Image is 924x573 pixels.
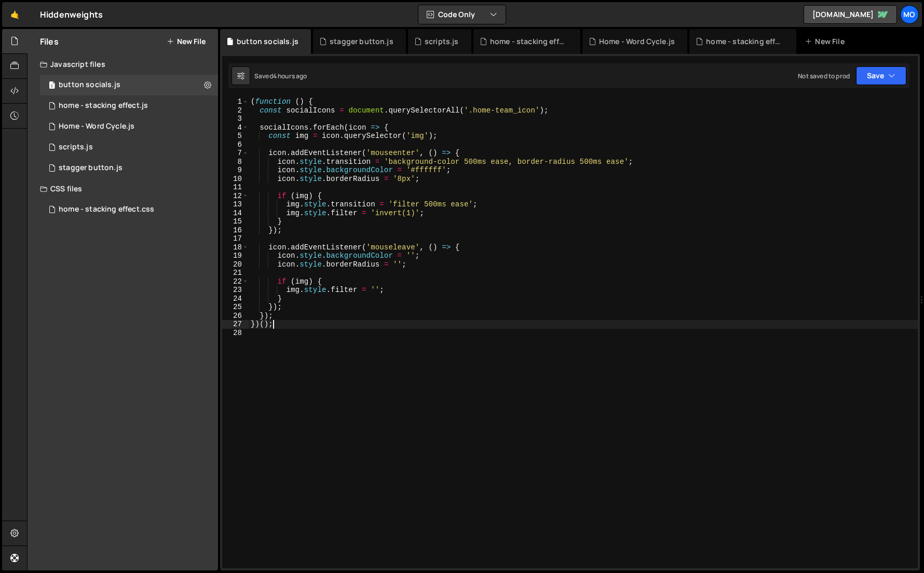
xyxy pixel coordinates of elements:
a: Mo [900,5,919,24]
div: 1 [222,97,249,106]
div: 10 [222,175,249,184]
div: button socials.js [237,36,298,47]
div: 22 [222,277,249,286]
div: 3 [222,115,249,123]
h2: Files [40,36,59,47]
div: 4 [222,123,249,132]
div: Hiddenweights [40,8,103,21]
div: Javascript files [28,54,218,75]
div: Home - Word Cycle.js [599,36,675,47]
a: 🤙 [2,2,28,27]
div: scripts.js [59,143,93,152]
div: 16703/45651.css [40,199,218,220]
div: stagger button.js [330,36,393,47]
div: home - stacking effect.js [706,36,784,47]
div: 2 [222,106,249,115]
button: Save [856,66,906,85]
div: New File [805,36,848,47]
div: scripts.js [425,36,459,47]
div: 9 [222,166,249,175]
span: 1 [49,82,55,90]
div: 27 [222,320,249,329]
div: 21 [222,269,249,277]
div: 28 [222,329,249,338]
div: 7 [222,149,249,158]
div: home - stacking effect.css [490,36,568,47]
div: 16703/45648.js [40,116,218,137]
div: 19 [222,251,249,260]
div: 5 [222,132,249,141]
div: stagger button.js [59,163,123,173]
button: Code Only [418,5,506,24]
div: button socials.js [59,80,120,90]
div: 16703/45700.js [40,75,218,95]
div: Not saved to prod [798,72,850,80]
div: home - stacking effect.css [59,205,154,214]
div: 16703/45695.js [40,137,218,158]
div: 18 [222,243,249,252]
div: 20 [222,260,249,269]
div: 24 [222,295,249,303]
div: 8 [222,158,249,166]
div: 23 [222,286,249,295]
div: 17 [222,234,249,243]
div: 16 [222,226,249,235]
div: 11 [222,183,249,192]
div: home - stacking effect.js [59,101,148,110]
div: 15 [222,217,249,226]
a: [DOMAIN_NAME] [804,5,897,24]
button: New File [167,37,206,46]
div: 6 [222,141,249,149]
div: 12 [222,192,249,201]
div: 25 [222,303,249,312]
div: 14 [222,209,249,218]
div: 16703/45698.js [40,158,218,178]
div: CSS files [28,178,218,199]
div: 13 [222,200,249,209]
div: 26 [222,312,249,320]
div: Saved [254,72,307,80]
div: 4 hours ago [273,72,307,80]
div: 16703/45650.js [40,95,218,116]
div: Home - Word Cycle.js [59,122,134,131]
